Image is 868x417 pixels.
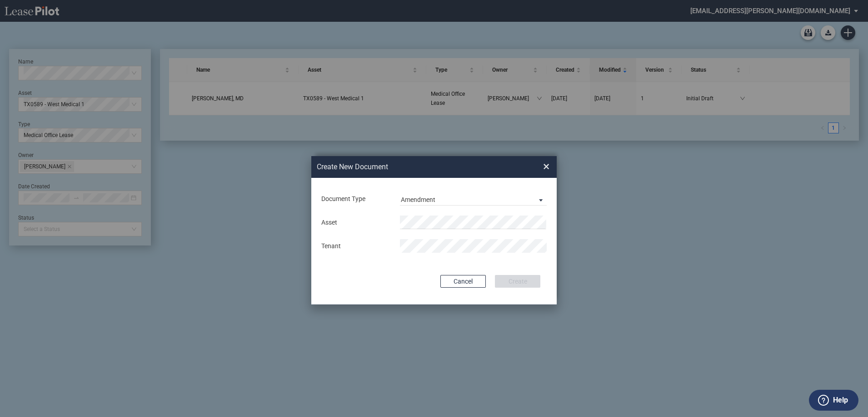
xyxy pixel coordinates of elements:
[401,196,435,203] div: Amendment
[833,394,848,406] label: Help
[400,192,547,206] md-select: Document Type: Amendment
[316,218,394,227] div: Asset
[311,156,557,305] md-dialog: Create New ...
[316,242,394,251] div: Tenant
[317,162,510,172] h2: Create New Document
[543,159,549,174] span: ×
[316,195,394,204] div: Document Type
[495,275,540,288] button: Create
[440,275,486,288] button: Cancel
